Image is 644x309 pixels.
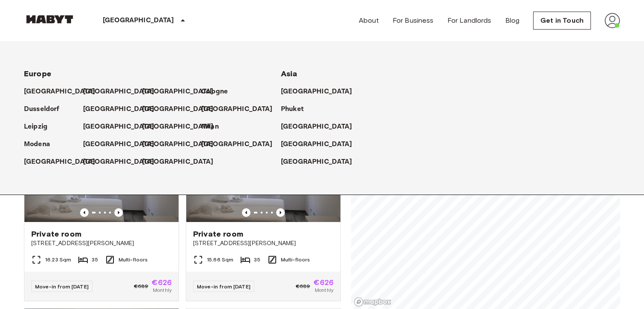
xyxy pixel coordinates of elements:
[313,279,334,286] span: €626
[45,256,71,264] span: 16.23 Sqm
[83,122,155,132] p: [GEOGRAPHIC_DATA]
[281,122,352,132] p: [GEOGRAPHIC_DATA]
[142,104,214,114] p: [GEOGRAPHIC_DATA]
[83,87,163,97] a: [GEOGRAPHIC_DATA]
[201,122,219,132] p: Milan
[142,157,222,167] a: [GEOGRAPHIC_DATA]
[103,15,174,26] p: [GEOGRAPHIC_DATA]
[281,256,310,264] span: Multi-floors
[114,208,123,217] button: Previous image
[296,282,310,290] span: €689
[281,139,352,150] p: [GEOGRAPHIC_DATA]
[83,157,155,167] p: [GEOGRAPHIC_DATA]
[354,297,391,307] a: Mapbox logo
[201,87,236,97] a: Cologne
[24,122,48,132] p: Leipzig
[281,69,298,78] span: Asia
[201,139,273,150] p: [GEOGRAPHIC_DATA]
[24,139,59,150] a: Modena
[24,87,104,97] a: [GEOGRAPHIC_DATA]
[35,283,89,290] span: Move-in from [DATE]
[142,87,222,97] a: [GEOGRAPHIC_DATA]
[142,122,222,132] a: [GEOGRAPHIC_DATA]
[83,139,163,150] a: [GEOGRAPHIC_DATA]
[24,139,50,150] p: Modena
[31,239,172,248] span: [STREET_ADDRESS][PERSON_NAME]
[276,208,285,217] button: Previous image
[152,279,172,286] span: €626
[193,239,334,248] span: [STREET_ADDRESS][PERSON_NAME]
[142,122,214,132] p: [GEOGRAPHIC_DATA]
[201,104,273,114] p: [GEOGRAPHIC_DATA]
[83,104,155,114] p: [GEOGRAPHIC_DATA]
[201,87,228,97] p: Cologne
[142,104,222,114] a: [GEOGRAPHIC_DATA]
[315,286,334,294] span: Monthly
[447,15,492,26] a: For Landlords
[533,12,591,30] a: Get in Touch
[24,104,60,114] p: Dusseldorf
[281,122,361,132] a: [GEOGRAPHIC_DATA]
[119,256,148,264] span: Multi-floors
[24,15,75,24] img: Habyt
[24,122,56,132] a: Leipzig
[142,139,214,150] p: [GEOGRAPHIC_DATA]
[83,87,155,97] p: [GEOGRAPHIC_DATA]
[281,87,361,97] a: [GEOGRAPHIC_DATA]
[281,104,312,114] a: Phuket
[80,208,89,217] button: Previous image
[134,282,149,290] span: €689
[142,157,214,167] p: [GEOGRAPHIC_DATA]
[24,87,95,97] p: [GEOGRAPHIC_DATA]
[193,229,243,239] span: Private room
[142,139,222,150] a: [GEOGRAPHIC_DATA]
[83,122,163,132] a: [GEOGRAPHIC_DATA]
[186,119,341,301] a: Marketing picture of unit PT-17-010-001-33HPrevious imagePrevious imagePrivate room[STREET_ADDRES...
[281,157,361,167] a: [GEOGRAPHIC_DATA]
[197,283,250,290] span: Move-in from [DATE]
[24,157,95,167] p: [GEOGRAPHIC_DATA]
[281,87,352,97] p: [GEOGRAPHIC_DATA]
[24,119,179,301] a: Marketing picture of unit PT-17-010-001-08HPrevious imagePrevious imagePrivate room[STREET_ADDRES...
[207,256,233,264] span: 15.66 Sqm
[281,104,304,114] p: Phuket
[83,104,163,114] a: [GEOGRAPHIC_DATA]
[24,104,68,114] a: Dusseldorf
[92,256,98,264] span: 35
[83,157,163,167] a: [GEOGRAPHIC_DATA]
[24,157,104,167] a: [GEOGRAPHIC_DATA]
[153,286,172,294] span: Monthly
[24,69,51,78] span: Europe
[242,208,250,217] button: Previous image
[201,104,281,114] a: [GEOGRAPHIC_DATA]
[359,15,379,26] a: About
[83,139,155,150] p: [GEOGRAPHIC_DATA]
[201,139,281,150] a: [GEOGRAPHIC_DATA]
[505,15,520,26] a: Blog
[201,122,227,132] a: Milan
[31,229,81,239] span: Private room
[142,87,214,97] p: [GEOGRAPHIC_DATA]
[605,13,620,28] img: avatar
[281,139,361,150] a: [GEOGRAPHIC_DATA]
[254,256,260,264] span: 35
[393,15,434,26] a: For Business
[281,157,352,167] p: [GEOGRAPHIC_DATA]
